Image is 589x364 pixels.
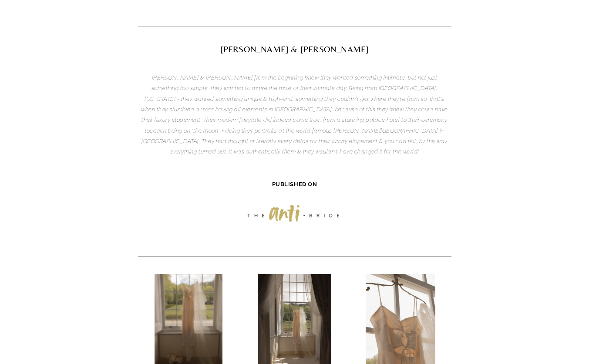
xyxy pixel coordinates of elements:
strong: PUBLISHED ON [272,181,317,187]
em: [PERSON_NAME] & [PERSON_NAME] from the beginning knew they wanted something intimate, but not jus... [141,74,449,155]
h2: [PERSON_NAME] & [PERSON_NAME] [138,45,451,53]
